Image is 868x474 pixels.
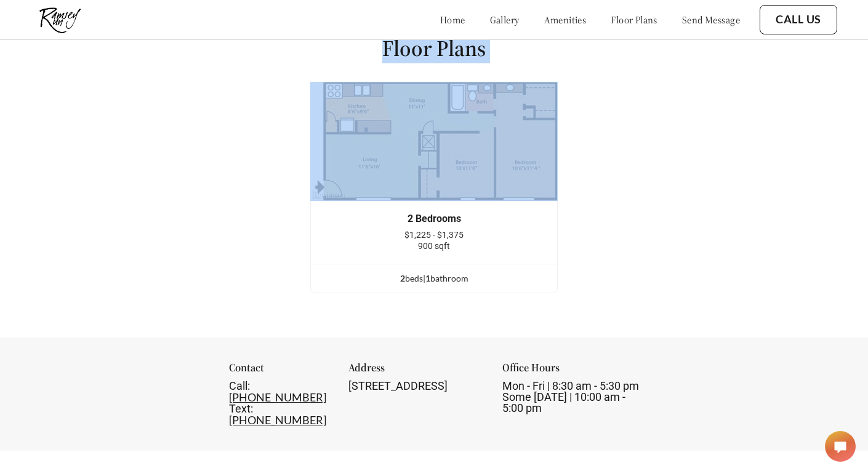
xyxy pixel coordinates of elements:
a: [PHONE_NUMBER] [229,390,326,404]
a: amenities [544,14,587,26]
span: 2 [400,273,405,283]
span: 1 [425,273,430,283]
img: Company logo [31,3,89,36]
a: floor plans [611,14,657,26]
img: example [310,82,558,201]
a: [PHONE_NUMBER] [229,413,326,427]
div: Address [348,362,485,381]
h1: Floor Plans [382,34,486,62]
div: Contact [229,362,332,381]
a: send message [682,14,740,26]
span: Call: [229,379,250,392]
div: Office Hours [502,362,639,381]
span: Some [DATE] | 10:00 am - 5:00 pm [502,390,625,414]
div: Mon - Fri | 8:30 am - 5:30 pm [502,381,639,414]
span: $1,225 - $1,375 [404,230,464,240]
a: home [440,14,465,26]
a: Call Us [776,13,821,26]
button: Call Us [760,5,837,34]
span: 900 sqft [418,241,450,251]
span: Text: [229,402,253,415]
div: bed s | bathroom [311,272,557,285]
a: gallery [490,14,520,26]
div: [STREET_ADDRESS] [348,381,485,392]
div: 2 Bedrooms [329,213,539,224]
